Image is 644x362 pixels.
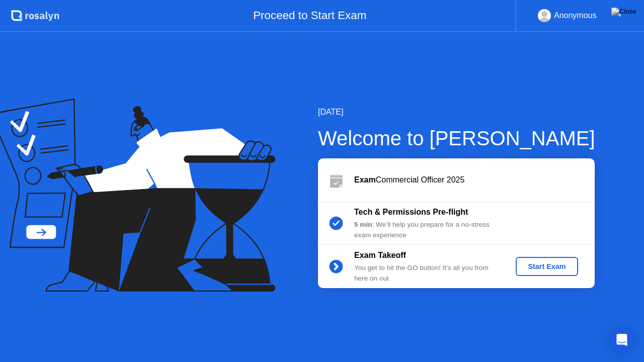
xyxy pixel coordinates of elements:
[354,263,499,284] div: You get to hit the GO button! It’s all you from here on out
[354,174,595,186] div: Commercial Officer 2025
[554,9,597,22] div: Anonymous
[516,257,578,276] button: Start Exam
[318,106,595,118] div: [DATE]
[354,175,376,184] b: Exam
[611,8,636,16] img: Close
[318,123,595,153] div: Welcome to [PERSON_NAME]
[520,262,574,270] div: Start Exam
[610,328,634,352] div: Open Intercom Messenger
[354,220,499,240] div: : We’ll help you prepare for a no-stress exam experience
[354,221,372,228] b: 5 min
[354,251,406,259] b: Exam Takeoff
[354,208,468,216] b: Tech & Permissions Pre-flight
